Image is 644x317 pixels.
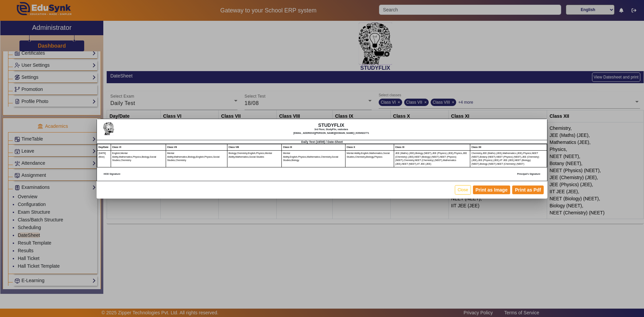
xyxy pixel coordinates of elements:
span: NEET (Chemistry) (NEET) [497,163,524,165]
span: , [479,156,480,158]
span: , [118,156,119,158]
th: Class XII [470,144,547,151]
span: NEET (NEET) [472,152,538,158]
span: , [236,152,237,154]
span: Biology (NEET) [415,152,432,154]
th: Class IX [282,144,345,151]
span: , [415,152,415,154]
span: , [120,159,121,161]
span: Mathematics [174,156,188,158]
span: JEE (Physics) (JEE) [478,159,500,161]
span: NEET (Physics) (NEET) [496,156,522,158]
span: Chemistry [121,159,131,161]
span: Chemistry [404,159,415,161]
span: NEET (Biology) (NEET) [472,159,531,165]
b: Daily Test (18/08) / Date-Sheet [301,140,343,144]
span: , [355,156,355,158]
span: JEE (Maths) (JEE) [482,152,502,154]
th: Class VIII [227,144,281,151]
span: Biology [366,156,374,158]
th: Class X [345,144,394,151]
span: Physics [256,152,265,154]
span: , [414,156,415,158]
span: , [298,156,298,158]
span: JEE (Physics) (JEE) [432,152,454,154]
span: , [431,152,432,154]
span: Biology [291,159,299,161]
span: , [453,152,454,154]
span: English [361,152,369,154]
span: Mathematics [369,152,383,154]
span: , [331,156,332,158]
span: Physics [298,156,307,158]
span: Physics [454,152,463,154]
span: English [290,156,298,158]
span: , [235,156,235,158]
span: , [523,152,523,154]
span: JEE (Maths) (JEE) [395,152,415,154]
span: Biology (NEET) [480,163,497,165]
span: Biology [142,156,150,158]
span: IIT JEE (JEE) [500,159,515,161]
td: [DATE] (Mon) [97,150,111,167]
span: Chemistry [321,156,332,158]
span: Mathematics [235,156,249,158]
span: Botany (NEET) [480,156,496,158]
span: , [366,156,366,158]
span: , [374,156,374,158]
span: Chemistry [237,152,248,154]
span: , [462,152,463,154]
span: , [496,163,497,165]
button: Print as Image [473,186,511,194]
span: , [403,159,404,161]
span: Social Studies [249,156,264,158]
span: Social Studies [346,152,389,158]
span: Biology [228,152,236,154]
th: Class VI [111,144,166,151]
span: , [417,163,417,165]
span: Mental Ability [346,152,361,154]
span: English [196,156,204,158]
span: NEET (Chemistry) (NEET) [415,159,443,161]
span: JEE (Chemistry) (JEE) [395,152,467,158]
span: Chemistry [355,156,366,158]
span: , [360,152,361,154]
span: , [439,156,440,158]
span: , [401,163,402,165]
span: , [249,156,249,158]
button: Close [455,185,471,194]
span: , [477,159,478,161]
span: , [289,156,290,158]
span: , [149,156,150,158]
span: Physics [523,152,532,154]
span: , [291,159,291,161]
th: Class VII [166,144,227,151]
span: , [499,159,500,161]
span: Mathematics [119,156,133,158]
span: Mental Ability [167,152,174,158]
span: Mental Ability [112,152,127,158]
span: Mental Ability [283,152,290,158]
span: Biology [188,156,196,158]
span: Mathematics [307,156,321,158]
img: Z [103,122,114,136]
span: , [479,163,480,165]
span: , [195,156,196,158]
span: , [141,156,142,158]
span: , [482,152,483,154]
button: Print as Pdf [512,186,544,194]
span: Physics [204,156,213,158]
b: Principal's Signature [517,173,540,175]
span: , [521,156,522,158]
span: Mathematics (JEE) [395,159,456,165]
span: , [369,152,369,154]
b: HOD Signature [104,173,120,175]
span: , [132,156,133,158]
span: English [248,152,256,154]
span: , [173,156,174,158]
span: , [496,156,496,158]
span: , [320,156,321,158]
span: Mental Ability [228,152,272,158]
span: , [212,156,213,158]
b: 3rd Floor, StudyFlix, vadodara [314,128,348,130]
